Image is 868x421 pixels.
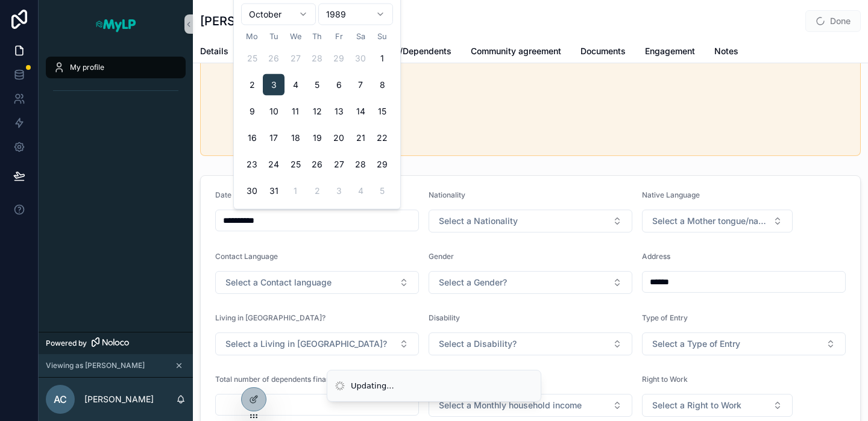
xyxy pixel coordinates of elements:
span: Select a Disability? [439,338,517,350]
button: Sunday, 1 October 1989 [371,48,393,69]
span: Gender [429,252,454,261]
button: Tuesday, 10 October 1989 [263,101,285,122]
span: Type of Entry [642,313,688,322]
span: Select a Nationality [439,215,518,227]
img: App logo [95,14,137,34]
button: Friday, 3 November 1989 [328,180,350,202]
th: Sunday [371,30,393,43]
button: Thursday, 26 October 1989 [306,154,328,175]
span: Date of Birth [215,190,259,199]
a: Notes [714,40,738,64]
button: Tuesday, 31 October 1989 [263,180,285,202]
span: Select a Monthly household income [439,399,582,411]
span: Living in [GEOGRAPHIC_DATA]? [215,313,325,322]
button: Select Button [215,332,419,355]
button: Tuesday, 26 September 1989 [263,48,285,69]
button: Select Button [429,394,632,417]
span: Select a Mother tongue/native language [652,215,768,227]
button: Tuesday, 17 October 1989 [263,127,285,149]
span: Powered by [46,338,87,348]
span: AC [54,392,67,407]
button: Select Button [429,271,632,294]
a: Family/Dependents [374,40,451,64]
button: Friday, 6 October 1989 [328,74,350,96]
span: Community agreement [471,45,561,57]
span: Select a Type of Entry [652,338,740,350]
button: Sunday, 15 October 1989 [371,101,393,122]
span: Documents [580,45,626,57]
button: Select Button [642,394,793,417]
button: Wednesday, 18 October 1989 [285,127,306,149]
a: Details [200,40,228,64]
span: My profile [70,63,104,72]
span: Native Language [642,190,700,199]
span: Notes [714,45,738,57]
button: Friday, 13 October 1989 [328,101,350,122]
button: Saturday, 14 October 1989 [350,101,371,122]
div: Please input the following information to activate your account in Lisbon Project: - Date of birt... [225,7,851,148]
button: Thursday, 12 October 1989 [306,101,328,122]
th: Saturday [350,30,371,43]
span: Right to Work [642,375,688,384]
button: Thursday, 28 September 1989 [306,48,328,69]
button: Wednesday, 27 September 1989 [285,48,306,69]
li: Community agreement [244,136,851,148]
li: Do you have children? [244,124,851,136]
span: Address [642,252,670,261]
button: Monday, 30 October 1989 [241,180,263,202]
span: Select a Gender? [439,276,507,288]
li: Type of Entry [244,112,851,124]
button: Wednesday, 11 October 1989 [285,101,306,122]
button: Sunday, 5 November 1989 [371,180,393,202]
button: Select Button [642,332,846,355]
button: Tuesday, 3 October 1989, selected [263,74,285,96]
button: Friday, 29 September 1989 [328,48,350,69]
li: Disability [244,100,851,112]
li: Mother tongue/native language [244,64,851,76]
button: Saturday, 21 October 1989 [350,127,371,149]
button: Saturday, 30 September 1989 [350,48,371,69]
button: Select Button [642,210,793,232]
th: Thursday [306,30,328,43]
button: Saturday, 28 October 1989 [350,154,371,175]
span: Engagement [645,45,695,57]
a: Powered by [39,332,193,354]
span: Disability [429,313,460,322]
div: scrollable content [39,48,193,116]
th: Wednesday [285,30,306,43]
a: My profile [46,57,186,78]
button: Wednesday, 4 October 1989 [285,74,306,96]
span: Select a Living in [GEOGRAPHIC_DATA]? [225,338,387,350]
a: Community agreement [471,40,561,64]
span: Nationality [429,190,465,199]
span: Total number of dependents financially responsible for? [215,375,405,384]
button: Sunday, 22 October 1989 [371,127,393,149]
button: Monday, 25 September 1989 [241,48,263,69]
button: Select Button [429,210,632,232]
th: Tuesday [263,30,285,43]
button: Wednesday, 1 November 1989 [285,180,306,202]
button: Select Button [429,332,632,355]
button: Monday, 9 October 1989 [241,101,263,122]
span: Contact Language [215,252,278,261]
button: Monday, 16 October 1989 [241,127,263,149]
table: October 1989 [241,30,393,202]
span: Details [200,45,228,57]
span: Select a Contact language [225,276,332,288]
button: Sunday, 29 October 1989 [371,154,393,175]
button: Thursday, 5 October 1989 [306,74,328,96]
span: Select a Right to Work [652,399,741,411]
button: Thursday, 2 November 1989 [306,180,328,202]
button: Monday, 2 October 1989 [241,74,263,96]
a: Engagement [645,40,695,64]
button: Saturday, 7 October 1989 [350,74,371,96]
li: Contact language [244,76,851,88]
h1: [PERSON_NAME] [200,13,299,30]
th: Friday [328,30,350,43]
button: Friday, 20 October 1989 [328,127,350,149]
button: Friday, 27 October 1989 [328,154,350,175]
button: Monday, 23 October 1989 [241,154,263,175]
button: Tuesday, 24 October 1989 [263,154,285,175]
th: Monday [241,30,263,43]
li: Living in [GEOGRAPHIC_DATA] [244,88,851,100]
